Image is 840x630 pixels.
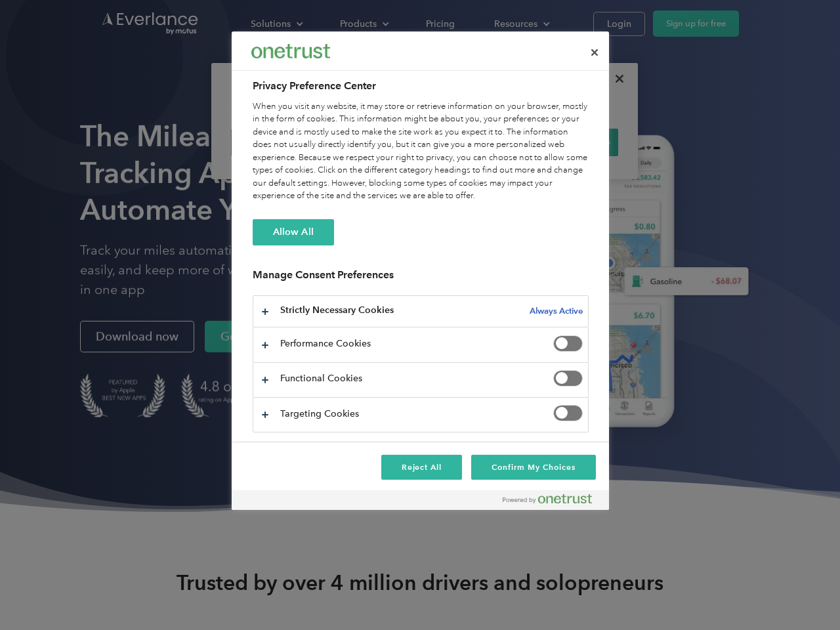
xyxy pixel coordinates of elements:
[232,31,609,510] div: Preference center
[253,78,589,94] h2: Privacy Preference Center
[471,455,595,480] button: Confirm My Choices
[381,455,463,480] button: Reject All
[251,44,330,58] img: Everlance
[503,493,602,510] a: Powered by OneTrust Opens in a new Tab
[253,268,589,289] h3: Manage Consent Preferences
[253,100,589,203] div: When you visit any website, it may store or retrieve information on your browser, mostly in the f...
[503,493,592,504] img: Powered by OneTrust Opens in a new Tab
[580,38,609,67] button: Close
[232,31,609,510] div: Privacy Preference Center
[251,38,330,64] div: Everlance
[253,219,334,245] button: Allow All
